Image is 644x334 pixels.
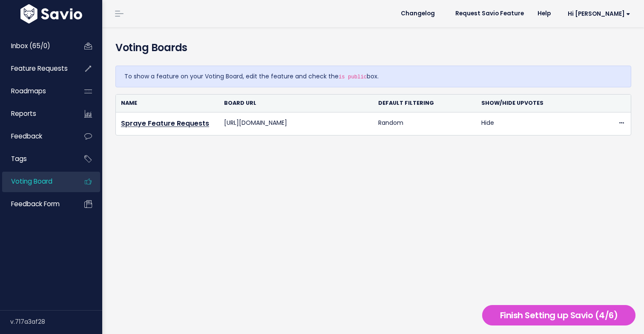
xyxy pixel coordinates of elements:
span: Hi [PERSON_NAME] [568,11,630,17]
span: Feedback [11,132,42,141]
div: v.717a3af28 [10,311,102,333]
td: Hide [476,112,579,135]
th: Show/Hide Upvotes [476,95,579,112]
a: Spraye Feature Requests [121,118,209,128]
span: Feedback form [11,199,60,208]
td: [URL][DOMAIN_NAME] [219,112,374,135]
code: is public [339,74,367,80]
td: Random [373,112,476,135]
a: Roadmaps [2,81,71,101]
a: Hi [PERSON_NAME] [558,7,637,20]
span: Roadmaps [11,86,46,95]
a: Help [531,7,558,20]
span: Inbox (65/0) [11,41,50,50]
a: Voting Board [2,172,71,191]
a: Inbox (65/0) [2,36,71,56]
h5: Finish Setting up Savio (4/6) [486,309,632,322]
div: To show a feature on your Voting Board, edit the feature and check the box. [115,66,631,87]
span: Feature Requests [11,64,68,73]
img: logo-white.9d6f32f41409.svg [18,4,84,23]
span: Changelog [401,11,435,17]
th: Default Filtering [373,95,476,112]
span: Voting Board [11,177,52,186]
a: Reports [2,104,71,124]
th: Name [116,95,219,112]
h4: Voting Boards [115,40,279,55]
a: Feedback form [2,194,71,214]
th: Board URL [219,95,374,112]
a: Tags [2,149,71,169]
span: Tags [11,154,27,163]
a: Feedback [2,127,71,146]
span: Reports [11,109,36,118]
a: Feature Requests [2,59,71,78]
a: Request Savio Feature [448,7,531,20]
